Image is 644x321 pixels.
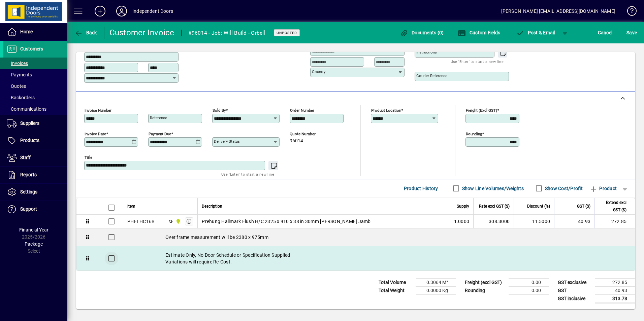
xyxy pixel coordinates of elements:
[598,27,613,38] span: Cancel
[509,278,549,286] td: 0.00
[3,103,67,115] a: Communications
[577,203,590,210] span: GST ($)
[20,46,43,51] span: Customers
[398,27,446,39] button: Documents (0)
[3,149,67,166] a: Staff
[3,167,67,183] a: Reports
[290,132,330,136] span: Quote number
[3,115,67,132] a: Suppliers
[20,206,37,212] span: Support
[513,27,558,39] button: Post & Email
[451,58,504,65] mat-hint: Use 'Enter' to start a new line
[466,131,482,136] mat-label: Rounding
[622,1,636,23] a: Knowledge Base
[3,201,67,218] a: Support
[7,61,28,66] span: Invoices
[501,6,615,16] div: [PERSON_NAME] [EMAIL_ADDRESS][DOMAIN_NAME]
[461,286,509,294] td: Rounding
[202,218,371,225] span: Prehung Hallmark Flush H/C 2325 x 910 x 38 in 30mm [PERSON_NAME] Jamb
[527,203,550,210] span: Discount (%)
[20,172,37,177] span: Reports
[554,278,595,286] td: GST exclusive
[416,278,456,286] td: 0.3064 M³
[74,30,97,35] span: Back
[3,58,67,69] a: Invoices
[20,29,33,34] span: Home
[312,69,325,74] mat-label: Country
[586,182,620,194] button: Product
[625,27,639,39] button: Save
[20,120,39,126] span: Suppliers
[221,170,274,178] mat-hint: Use 'Enter' to start a new line
[416,50,437,55] mat-label: Instructions
[416,286,456,294] td: 0.0000 Kg
[454,218,470,225] span: 1.0000
[188,28,265,38] div: #96014 - Job: Will Build - Orbell
[3,80,67,92] a: Quotes
[7,83,26,89] span: Quotes
[514,215,554,228] td: 11.5000
[174,218,182,225] span: Timaru
[290,108,314,112] mat-label: Order number
[20,138,39,143] span: Products
[25,241,43,247] span: Package
[149,131,171,136] mat-label: Payment due
[127,218,155,225] div: PHFLHC16B
[404,183,438,194] span: Product History
[596,27,614,39] button: Cancel
[85,155,92,159] mat-label: Title
[626,30,629,35] span: S
[554,294,595,303] td: GST inclusive
[7,106,46,112] span: Communications
[109,27,174,38] div: Customer Invoice
[150,115,167,120] mat-label: Reference
[589,183,617,194] span: Product
[3,92,67,103] a: Backorders
[67,27,104,39] app-page-header-button: Back
[626,27,637,38] span: ave
[375,286,416,294] td: Total Weight
[595,294,635,303] td: 313.78
[213,108,226,112] mat-label: Sold by
[509,286,549,294] td: 0.00
[3,184,67,201] a: Settings
[20,189,37,194] span: Settings
[19,227,49,233] span: Financial Year
[595,286,635,294] td: 40.93
[416,73,447,78] mat-label: Courier Reference
[290,138,303,144] span: 96014
[123,228,635,246] div: Over frame measurement will be 2380 x 975mm
[89,5,111,17] button: Add
[479,203,510,210] span: Rate excl GST ($)
[85,108,111,112] mat-label: Invoice number
[554,215,594,228] td: 40.93
[457,203,469,210] span: Supply
[3,132,67,149] a: Products
[73,27,99,39] button: Back
[461,278,509,286] td: Freight (excl GST)
[85,131,106,136] mat-label: Invoice date
[7,95,35,100] span: Backorders
[528,30,531,35] span: P
[375,278,416,286] td: Total Volume
[127,203,135,210] span: Item
[7,72,32,77] span: Payments
[3,69,67,80] a: Payments
[461,185,524,192] label: Show Line Volumes/Weights
[202,203,222,210] span: Description
[478,218,510,225] div: 308.3000
[277,31,297,35] span: Unposted
[466,108,497,112] mat-label: Freight (excl GST)
[20,155,31,160] span: Staff
[458,30,500,35] span: Custom Fields
[132,6,173,16] div: Independent Doors
[516,30,555,35] span: ost & Email
[544,185,583,192] label: Show Cost/Profit
[214,139,240,144] mat-label: Delivery status
[123,246,635,271] div: Estimate Only, No Door Schedule or Specification Supplied Variations will require Re-Cost.
[554,286,595,294] td: GST
[400,30,444,35] span: Documents (0)
[599,199,626,214] span: Extend excl GST ($)
[456,27,502,39] button: Custom Fields
[111,5,132,17] button: Profile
